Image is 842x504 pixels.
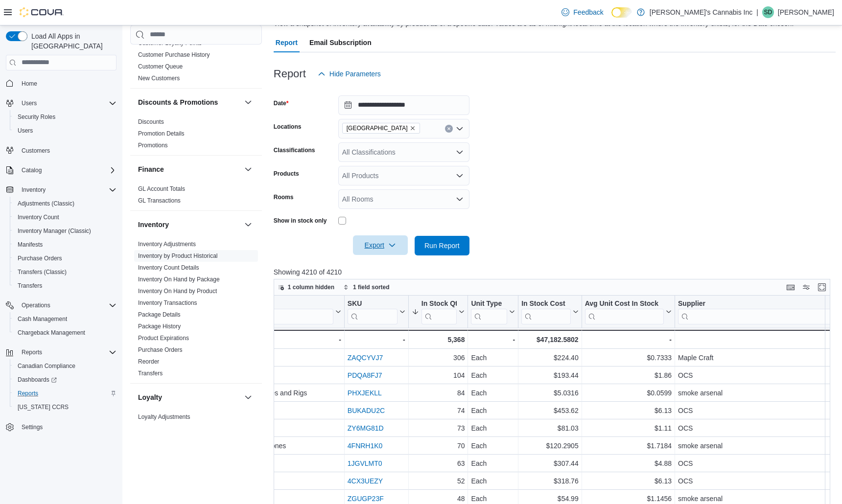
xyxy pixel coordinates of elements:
label: Show in stock only [274,217,327,225]
span: Settings [22,423,43,431]
div: $6.13 [585,475,671,487]
span: SD [764,6,772,18]
button: Catalog [2,163,120,177]
span: Transfers (Classic) [14,266,117,278]
button: Customers [2,143,120,158]
div: Avg Unit Cost In Stock [585,299,663,308]
a: Package History [138,322,181,329]
a: Purchase Orders [138,346,183,353]
a: Promotions [138,141,168,148]
a: Canadian Compliance [14,360,79,372]
div: SKU [348,299,398,308]
span: Purchase Orders [138,345,183,353]
div: Inventory [130,238,262,383]
div: Pre-Roll [206,475,341,487]
button: Hide Parameters [314,64,385,84]
span: Manifests [14,239,117,251]
button: Avg Unit Cost In Stock [585,299,671,324]
span: Hide Parameters [329,69,381,79]
span: Product Expirations [138,334,189,342]
div: 70 [412,440,465,452]
button: Loyalty [138,392,240,402]
span: Package Details [138,310,181,318]
a: Chargeback Management [14,327,89,339]
span: Discounts [138,117,164,125]
div: Loyalty [130,411,262,438]
span: Users [18,97,117,109]
button: Keyboard shortcuts [785,281,796,293]
span: Home [18,77,117,90]
button: Classification [206,299,341,324]
div: In Stock Qty [421,299,457,308]
button: Reports [2,345,120,359]
span: 1 field sorted [353,283,390,291]
span: Home [22,80,37,88]
span: Chargeback Management [18,329,85,337]
button: Inventory [2,183,120,197]
span: Security Roles [18,113,55,121]
button: Purchase Orders [10,252,120,265]
div: In Stock Cost [521,299,570,308]
a: Inventory Count Details [138,264,199,271]
div: 74 [412,405,465,416]
button: Display options [800,281,812,293]
div: 84 [412,387,465,399]
a: Transfers (Classic) [14,266,70,278]
a: 4FNRH1K0 [348,442,383,450]
h3: Report [274,68,306,80]
div: $4.88 [585,458,671,469]
h3: Discounts & Promotions [138,97,218,107]
a: Transfers [138,369,163,376]
span: Promotion Details [138,129,185,137]
button: Users [2,96,120,110]
div: Each [471,405,515,416]
div: $120.2905 [521,440,578,452]
div: 5,368 [412,334,465,345]
div: $81.03 [521,422,578,434]
span: Inventory Count [18,213,59,221]
a: Reorder [138,358,159,365]
div: $1.7184 [585,440,671,452]
a: Transfers [14,280,46,292]
a: Dashboards [10,373,120,387]
div: $6.13 [585,405,671,416]
button: Open list of options [456,125,464,133]
div: SKU URL [348,299,398,324]
button: Operations [2,298,120,312]
button: In Stock Cost [521,299,578,324]
button: Reports [10,387,120,400]
span: Operations [22,301,50,309]
div: Unit Type [471,299,507,324]
a: Inventory Adjustments [138,240,196,247]
a: Inventory On Hand by Product [138,287,217,294]
button: Manifests [10,238,120,252]
button: Inventory [138,219,240,229]
div: $307.44 [521,458,578,469]
div: 63 [412,458,465,469]
span: Chargeback Management [14,327,117,339]
span: Reports [22,348,42,356]
span: Run Report [424,241,460,251]
button: Home [2,76,120,91]
span: Kingston [342,123,420,134]
a: Inventory On Hand by Package [138,275,220,282]
span: Package History [138,322,181,330]
span: Purchase Orders [14,252,117,264]
button: Catalog [18,164,46,176]
span: Users [18,127,33,135]
a: Promotion Details [138,130,185,137]
span: Reports [18,346,117,358]
span: Inventory Count Details [138,263,199,271]
input: Dark Mode [611,7,632,18]
a: GL Account Totals [138,185,185,192]
button: Inventory Manager (Classic) [10,224,120,238]
h3: Inventory [138,219,169,229]
span: Dashboards [18,376,57,384]
span: Security Roles [14,111,117,123]
a: PHXJEKLL [348,389,382,397]
div: Bongs and Water Pipes and Rigs [206,387,341,399]
div: Each [471,369,515,381]
a: Home [18,78,41,90]
span: Customers [22,147,50,155]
